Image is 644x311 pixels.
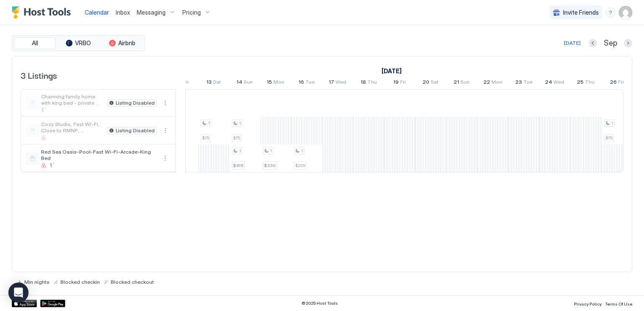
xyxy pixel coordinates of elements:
[60,279,100,285] span: Blocked checkin
[21,69,57,81] span: 3 Listings
[327,77,348,89] a: September 17, 2025
[270,148,272,154] span: 1
[24,279,49,285] span: Min nights
[213,79,221,87] span: Sat
[543,77,566,89] a: September 24, 2025
[454,79,459,87] span: 21
[301,301,338,306] span: © 2025 Host Tools
[239,148,241,154] span: 1
[358,77,379,89] a: September 18, 2025
[206,79,212,87] span: 13
[41,149,157,161] span: Red Sea Oasis-Pool-Fast Wi-Fi-Arcade-King Bed
[40,300,65,307] a: Google Play Store
[301,148,303,154] span: 1
[14,37,56,49] button: All
[624,39,632,47] button: Next month
[481,77,504,89] a: September 22, 2025
[400,79,406,87] span: Fri
[296,77,317,89] a: September 16, 2025
[605,301,632,306] span: Terms Of Use
[574,301,602,306] span: Privacy Policy
[589,39,597,47] button: Previous month
[585,79,595,87] span: Thu
[391,77,408,89] a: September 19, 2025
[57,37,99,49] button: VRBO
[160,153,170,163] div: menu
[12,35,145,51] div: tab-group
[111,279,154,285] span: Blocked checkout
[8,283,29,303] div: Open Intercom Messenger
[182,9,201,16] span: Pricing
[118,39,135,47] span: Airbnb
[605,8,615,18] div: menu
[264,163,276,168] span: $230
[491,79,502,87] span: Mon
[85,9,109,16] span: Calendar
[202,135,209,141] span: $75
[116,9,130,16] span: Inbox
[236,79,242,87] span: 14
[183,79,189,87] span: Fri
[160,98,170,108] div: menu
[393,79,399,87] span: 19
[75,39,91,47] span: VRBO
[85,8,109,17] a: Calendar
[577,79,584,87] span: 25
[604,39,617,48] span: Sep
[608,77,626,89] a: September 26, 2025
[379,65,404,77] a: September 1, 2025
[160,126,170,136] button: More options
[421,77,441,89] a: September 20, 2025
[234,77,255,89] a: September 14, 2025
[160,126,170,136] div: menu
[610,79,617,87] span: 26
[12,300,37,307] a: App Store
[160,98,170,108] button: More options
[605,135,613,141] span: $75
[563,38,582,48] button: [DATE]
[41,121,104,134] span: Cozy Studio, Fast Wi-Fi, Close to RMNP, [GEOGRAPHIC_DATA]
[32,39,38,47] span: All
[41,93,104,106] span: Charming family home with king bed - private pool - fast wifi - ARCADE
[605,299,632,308] a: Terms Of Use
[431,79,439,87] span: Sat
[208,121,210,126] span: 1
[267,79,272,87] span: 15
[361,79,366,87] span: 18
[329,79,334,87] span: 17
[564,39,581,47] div: [DATE]
[545,79,552,87] span: 24
[305,79,314,87] span: Tue
[265,77,286,89] a: September 15, 2025
[523,79,532,87] span: Tue
[239,121,241,126] span: 1
[233,163,244,168] span: $415
[244,79,253,87] span: Sun
[295,163,305,168] span: $229
[204,77,223,89] a: September 13, 2025
[273,79,284,87] span: Mon
[483,79,490,87] span: 22
[611,121,613,126] span: 1
[233,135,240,141] span: $75
[513,77,535,89] a: September 23, 2025
[460,79,470,87] span: Sun
[423,79,429,87] span: 20
[101,37,143,49] button: Airbnb
[575,77,597,89] a: September 25, 2025
[515,79,522,87] span: 23
[563,9,599,16] span: Invite Friends
[116,8,130,17] a: Inbox
[553,79,564,87] span: Wed
[299,79,304,87] span: 16
[137,9,166,16] span: Messaging
[618,79,624,87] span: Fri
[452,77,472,89] a: September 21, 2025
[12,6,75,19] a: Host Tools Logo
[574,299,602,308] a: Privacy Policy
[367,79,377,87] span: Thu
[160,153,170,163] button: More options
